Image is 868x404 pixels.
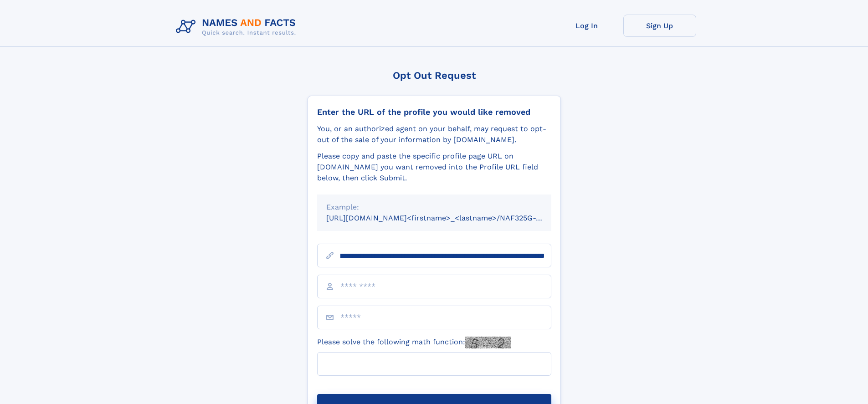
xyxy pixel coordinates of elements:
[317,151,551,184] div: Please copy and paste the specific profile page URL on [DOMAIN_NAME] you want removed into the Pr...
[308,70,561,81] div: Opt Out Request
[326,202,542,213] div: Example:
[317,107,551,117] div: Enter the URL of the profile you would like removed
[172,15,303,39] img: Logo Names and Facts
[317,123,551,145] div: You, or an authorized agent on your behalf, may request to opt-out of the sale of your informatio...
[317,337,511,348] label: Please solve the following math function:
[326,214,569,222] small: [URL][DOMAIN_NAME]<firstname>_<lastname>/NAF325G-xxxxxxxx
[550,15,623,37] a: Log In
[623,15,696,37] a: Sign Up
